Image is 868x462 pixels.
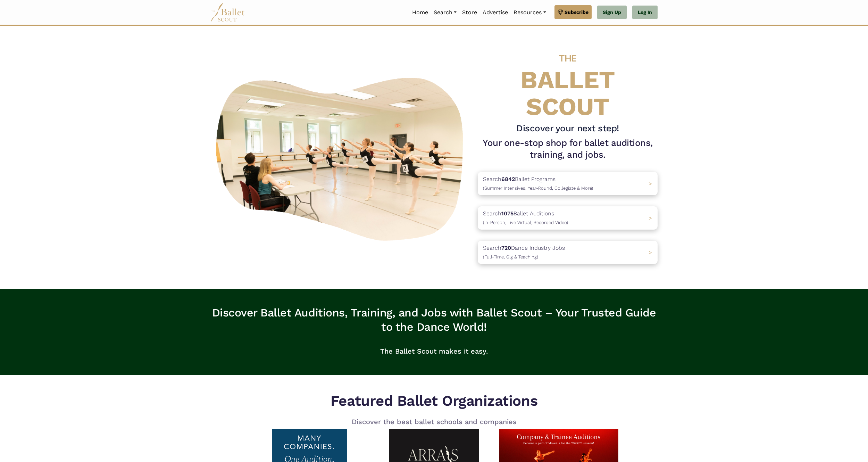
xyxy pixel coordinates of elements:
[409,5,431,20] a: Home
[632,6,658,19] a: Log In
[483,254,538,259] span: (Full-Time, Gig & Teaching)
[483,185,593,191] span: (Summer Intensives, Year-Round, Collegiate & More)
[483,220,568,225] span: (In-Person, Live Virtual, Recorded Video)
[325,391,543,411] h5: Featured Ballet Organizations
[649,249,652,256] span: >
[483,209,568,227] p: Search Ballet Auditions
[210,70,472,245] img: A group of ballerinas talking to each other in a ballet studio
[210,306,658,335] h3: Discover Ballet Auditions, Training, and Jobs with Ballet Scout – Your Trusted Guide to the Dance...
[501,210,514,217] b: 1075
[649,180,652,187] span: >
[478,241,658,264] a: Search720Dance Industry Jobs(Full-Time, Gig & Teaching) >
[649,215,652,221] span: >
[554,5,592,19] a: Subscribe
[431,5,459,20] a: Search
[325,416,543,427] p: Discover the best ballet schools and companies
[478,40,658,120] h4: BALLET SCOUT
[559,52,576,64] span: THE
[483,244,565,261] p: Search Dance Industry Jobs
[483,175,593,192] p: Search Ballet Programs
[565,8,589,16] span: Subscribe
[480,5,511,20] a: Advertise
[501,176,515,182] b: 6842
[478,172,658,195] a: Search6842Ballet Programs(Summer Intensives, Year-Round, Collegiate & More)>
[511,5,549,20] a: Resources
[501,245,511,251] b: 720
[210,340,658,362] p: The Ballet Scout makes it easy.
[478,137,658,161] h1: Your one-stop shop for ballet auditions, training, and jobs.
[558,8,563,16] img: gem.svg
[597,6,627,19] a: Sign Up
[478,123,658,134] h3: Discover your next step!
[459,5,480,20] a: Store
[478,206,658,230] a: Search1075Ballet Auditions(In-Person, Live Virtual, Recorded Video) >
